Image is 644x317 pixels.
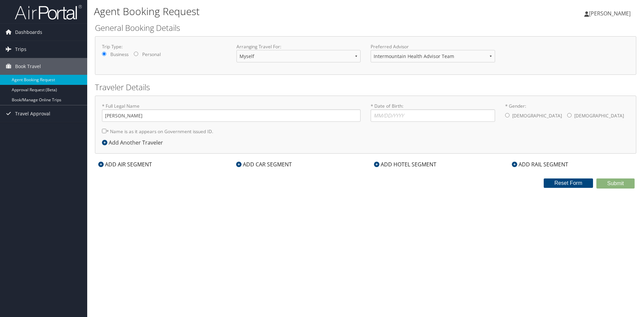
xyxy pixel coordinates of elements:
button: Reset Form [544,178,593,188]
label: Business [110,51,128,58]
div: ADD RAIL SEGMENT [508,160,572,168]
label: * Full Legal Name [102,103,361,122]
span: Travel Approval [15,105,50,122]
label: * Date of Birth: [371,103,495,122]
label: [DEMOGRAPHIC_DATA] [512,109,562,122]
label: * Gender: [505,103,630,123]
label: [DEMOGRAPHIC_DATA] [574,109,624,122]
label: Preferred Advisor [371,43,495,50]
span: Trips [15,41,26,58]
label: Arranging Travel For: [236,43,361,50]
span: Book Travel [15,58,41,75]
img: airportal-logo.png [15,4,82,20]
div: ADD AIR SEGMENT [95,160,155,168]
span: Dashboards [15,24,42,41]
input: * Gender:[DEMOGRAPHIC_DATA][DEMOGRAPHIC_DATA] [505,113,509,117]
span: [PERSON_NAME] [589,10,631,17]
button: Submit [596,178,635,189]
h2: General Booking Details [95,22,636,34]
div: Add Another Traveler [102,139,166,147]
div: ADD HOTEL SEGMENT [371,160,440,168]
input: * Gender:[DEMOGRAPHIC_DATA][DEMOGRAPHIC_DATA] [567,113,572,117]
label: * Name is as it appears on Government issued ID. [102,125,213,138]
h2: Traveler Details [95,82,636,93]
label: Personal [142,51,161,58]
input: * Name is as it appears on Government issued ID. [102,129,106,133]
h1: Agent Booking Request [94,4,456,18]
input: * Date of Birth: [371,109,495,122]
a: [PERSON_NAME] [584,3,637,23]
label: Trip Type: [102,43,226,50]
input: * Full Legal Name [102,109,361,122]
div: ADD CAR SEGMENT [233,160,295,168]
